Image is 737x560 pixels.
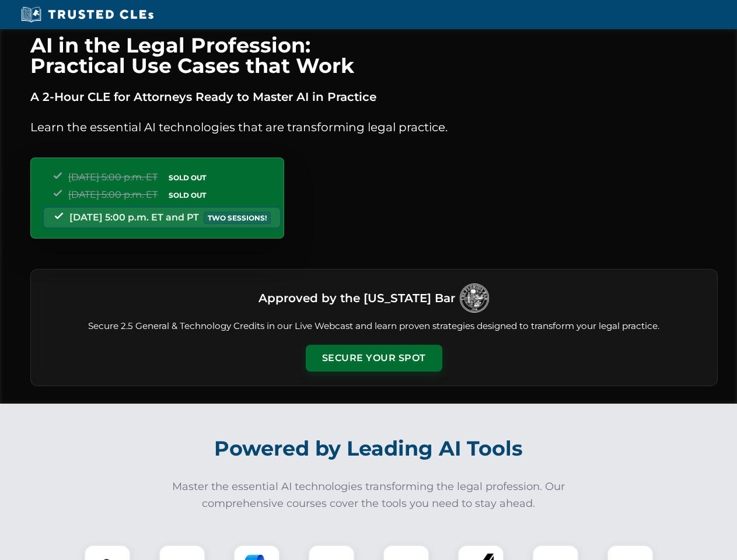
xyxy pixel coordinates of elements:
p: A 2-Hour CLE for Attorneys Ready to Master AI in Practice [30,87,718,106]
p: Secure 2.5 General & Technology Credits in our Live Webcast and learn proven strategies designed ... [45,320,703,333]
h2: Powered by Leading AI Tools [46,428,692,469]
span: SOLD OUT [165,171,210,184]
button: Secure Your Spot [306,345,442,372]
h1: AI in the Legal Profession: Practical Use Cases that Work [30,35,718,76]
img: Trusted CLEs [18,6,157,23]
p: Learn the essential AI technologies that are transforming legal practice. [30,118,718,136]
span: SOLD OUT [165,189,210,201]
span: [DATE] 5:00 p.m. ET [68,171,158,183]
p: Master the essential AI technologies transforming the legal profession. Our comprehensive courses... [165,478,573,512]
img: Logo [460,283,489,313]
span: [DATE] 5:00 p.m. ET [68,189,158,200]
h3: Approved by the [US_STATE] Bar [259,288,455,309]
